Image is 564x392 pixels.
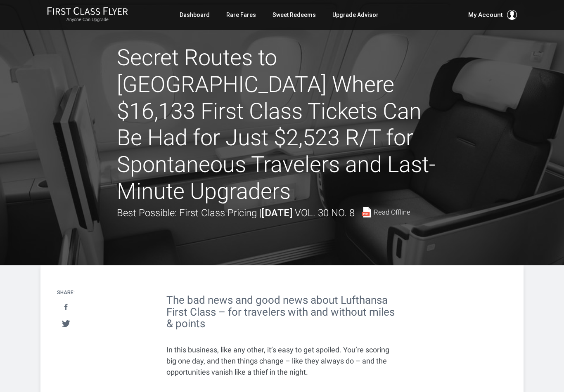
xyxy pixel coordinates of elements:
[166,294,398,330] h2: The bad news and good news about Lufthansa First Class – for travelers with and without miles & p...
[47,7,128,23] a: First Class FlyerAnyone Can Upgrade
[261,207,292,219] strong: [DATE]
[273,7,316,22] a: Sweet Redeems
[361,207,372,217] img: pdf-file.svg
[117,205,410,221] div: Best Possible: First Class Pricing |
[57,316,74,331] a: Tweet
[468,10,517,20] button: My Account
[374,209,410,216] span: Read Offline
[332,7,379,22] a: Upgrade Advisor
[57,300,74,315] a: Share
[180,7,210,22] a: Dashboard
[166,344,398,378] p: In this business, like any other, it’s easy to get spoiled. You’re scoring big one day, and then ...
[47,17,128,23] small: Anyone Can Upgrade
[57,290,75,295] h4: Share:
[361,207,410,217] a: Read Offline
[117,45,447,205] h1: Secret Routes to [GEOGRAPHIC_DATA] Where $16,133 First Class Tickets Can Be Had for Just $2,523 R...
[468,10,503,20] span: My Account
[226,7,256,22] a: Rare Fares
[295,207,355,219] span: Vol. 30 No. 8
[47,7,128,15] img: First Class Flyer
